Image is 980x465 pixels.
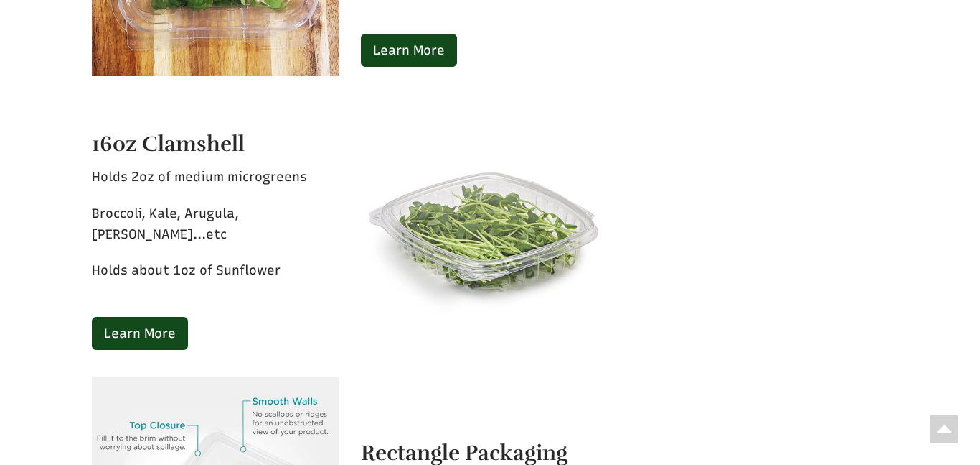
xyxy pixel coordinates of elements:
p: Broccoli, Kale, Arugula, [PERSON_NAME]...etc [92,203,339,245]
p: Holds 2oz of medium microgreens [92,167,339,188]
img: 63ebaa065d68ac98c1322d8e30f64cea5e528393 [361,103,608,351]
strong: 16oz Clamshell [92,131,245,157]
a: Learn More [92,317,188,350]
a: Learn More [361,34,457,67]
p: Holds about 1oz of Sunflower [92,260,339,302]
